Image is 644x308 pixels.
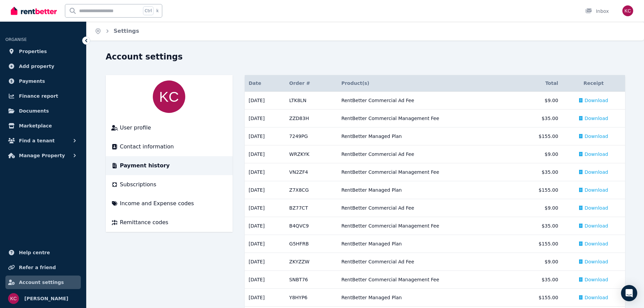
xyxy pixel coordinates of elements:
[19,107,49,115] span: Documents
[19,47,47,55] span: Properties
[5,104,81,118] a: Documents
[5,37,27,42] span: ORGANISE
[5,134,81,147] button: Find a tenant
[245,199,285,217] td: [DATE]
[585,258,608,265] span: Download
[156,8,159,14] span: k
[341,258,512,265] div: RentBetter Commercial Ad Fee
[5,60,81,73] a: Add property
[585,8,609,15] div: Inbox
[19,92,58,100] span: Finance report
[516,181,562,199] td: $155.00
[245,235,285,253] td: [DATE]
[341,169,512,175] div: RentBetter Commercial Management Fee
[585,169,608,175] span: Download
[19,248,50,257] span: Help centre
[516,271,562,289] td: $35.00
[19,122,52,130] span: Marketplace
[585,294,608,301] span: Download
[245,163,285,181] td: [DATE]
[87,22,147,41] nav: Breadcrumb
[341,115,512,122] div: RentBetter Commercial Management Fee
[285,289,337,307] td: Y8HYP6
[5,276,81,289] a: Account settings
[285,145,337,163] td: WRZKYK
[245,110,285,127] td: [DATE]
[111,124,227,132] a: User profile
[120,181,157,189] span: Subscriptions
[516,145,562,163] td: $9.00
[5,261,81,274] a: Refer a friend
[285,181,337,199] td: Z7X8CG
[153,80,185,113] img: Krystal Carew
[337,75,516,92] th: Product(s)
[245,127,285,145] td: [DATE]
[585,133,608,140] span: Download
[5,149,81,162] button: Manage Property
[245,75,285,92] th: Date
[245,181,285,199] td: [DATE]
[120,124,151,132] span: User profile
[585,115,608,122] span: Download
[245,253,285,271] td: [DATE]
[245,271,285,289] td: [DATE]
[285,217,337,235] td: B4QVC9
[585,187,608,193] span: Download
[19,62,54,70] span: Add property
[341,205,512,211] div: RentBetter Commercial Ad Fee
[621,285,637,301] div: Open Intercom Messenger
[111,162,227,170] a: Payment history
[120,162,170,170] span: Payment history
[143,6,153,15] span: Ctrl
[516,235,562,253] td: $155.00
[341,187,512,193] div: RentBetter Managed Plan
[285,92,337,110] td: LTK8LN
[11,6,57,16] img: RentBetter
[106,51,183,62] h1: Account settings
[585,240,608,247] span: Download
[341,151,512,158] div: RentBetter Commercial Ad Fee
[111,143,227,151] a: Contact information
[516,163,562,181] td: $35.00
[5,74,81,88] a: Payments
[285,127,337,145] td: 7249PG
[622,5,633,16] img: Krystal Carew
[120,218,168,227] span: Remittance codes
[341,294,512,301] div: RentBetter Managed Plan
[341,133,512,140] div: RentBetter Managed Plan
[585,276,608,283] span: Download
[5,89,81,103] a: Finance report
[516,127,562,145] td: $155.00
[285,199,337,217] td: BZ77CT
[516,253,562,271] td: $9.00
[285,271,337,289] td: SNBT76
[516,199,562,217] td: $9.00
[24,294,68,303] span: [PERSON_NAME]
[585,205,608,211] span: Download
[5,119,81,133] a: Marketplace
[111,218,227,227] a: Remittance codes
[245,289,285,307] td: [DATE]
[285,235,337,253] td: G5HFRB
[516,92,562,110] td: $9.00
[516,217,562,235] td: $35.00
[111,181,227,189] a: Subscriptions
[19,77,45,85] span: Payments
[562,75,625,92] th: Receipt
[516,289,562,307] td: $155.00
[516,110,562,127] td: $35.00
[341,240,512,247] div: RentBetter Managed Plan
[19,278,64,286] span: Account settings
[19,263,56,271] span: Refer a friend
[285,253,337,271] td: ZKYZZW
[120,143,174,151] span: Contact information
[585,151,608,158] span: Download
[516,75,562,92] th: Total
[8,293,19,304] img: Krystal Carew
[245,145,285,163] td: [DATE]
[5,45,81,58] a: Properties
[245,92,285,110] td: [DATE]
[285,163,337,181] td: VN2ZF4
[341,276,512,283] div: RentBetter Commercial Management Fee
[111,199,227,208] a: Income and Expense codes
